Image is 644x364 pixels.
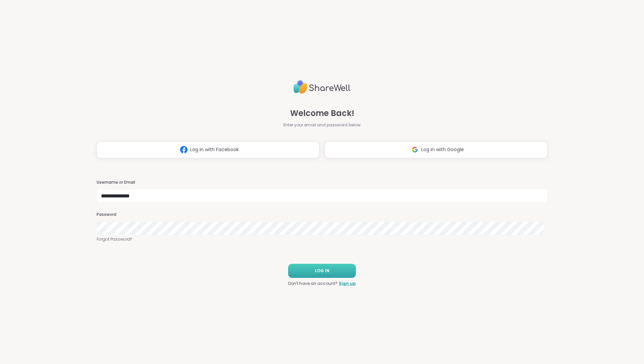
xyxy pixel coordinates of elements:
button: Log in with Google [325,141,547,158]
a: Sign up [339,281,356,287]
span: Log in with Facebook [190,146,239,153]
h3: Password [97,212,547,218]
span: LOG IN [315,268,329,274]
img: ShareWell Logo [293,77,351,97]
a: Forgot Password? [97,236,547,242]
span: Don't have an account? [288,281,337,287]
img: ShareWell Logomark [409,143,421,156]
span: Log in with Google [421,146,464,153]
h3: Username or Email [97,180,547,185]
button: Log in with Facebook [97,141,319,158]
button: LOG IN [288,264,356,278]
img: ShareWell Logomark [177,143,190,156]
span: Welcome Back! [290,107,354,119]
span: Enter your email and password below [283,122,361,128]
